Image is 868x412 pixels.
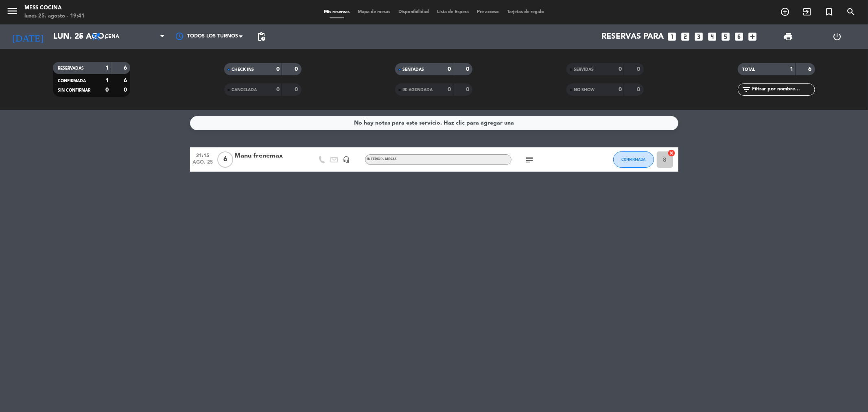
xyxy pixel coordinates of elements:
i: add_box [748,31,758,42]
span: SENTADAS [402,68,424,72]
strong: 0 [276,87,280,92]
strong: 1 [105,78,109,83]
span: NO SHOW [574,88,595,92]
i: looks_6 [734,31,745,42]
span: SERVIDAS [574,68,594,72]
strong: 0 [466,66,471,72]
span: Mis reservas [320,10,354,14]
span: INTERIOR - MESAS [367,158,397,161]
span: CANCELADA [232,88,257,92]
i: looks_4 [707,31,718,42]
strong: 0 [637,87,642,92]
span: Lista de Espera [433,10,473,14]
button: menu [6,5,18,20]
strong: 0 [637,66,642,72]
strong: 1 [105,65,109,71]
i: power_settings_new [833,32,842,42]
strong: 0 [448,87,451,92]
i: menu [6,5,18,17]
span: Tarjetas de regalo [503,10,548,14]
strong: 6 [124,65,129,71]
button: CONFIRMADA [613,151,654,168]
span: pending_actions [256,32,266,42]
i: [DATE] [6,28,49,46]
i: looks_3 [694,31,704,42]
span: TOTAL [743,68,755,72]
i: arrow_drop_down [76,32,85,42]
span: 6 [217,151,233,168]
strong: 6 [808,66,813,72]
span: Disponibilidad [394,10,433,14]
strong: 0 [466,87,471,92]
i: looks_one [667,31,678,42]
div: No hay notas para este servicio. Haz clic para agregar una [354,118,514,128]
span: Reservas para [602,32,664,42]
span: Cena [105,34,119,39]
span: Mapa de mesas [354,10,394,14]
strong: 0 [619,87,622,92]
i: add_circle_outline [780,7,790,17]
i: filter_list [742,85,752,94]
input: Filtrar por nombre... [752,85,815,94]
strong: 1 [790,66,793,72]
span: CHECK INS [232,68,254,72]
i: cancel [668,149,676,157]
span: CONFIRMADA [621,157,645,162]
i: subject [525,155,535,164]
strong: 0 [619,66,622,72]
span: CONFIRMADA [58,79,86,83]
i: exit_to_app [802,7,812,17]
div: lunes 25. agosto - 19:41 [24,12,85,20]
span: RESERVADAS [58,66,84,70]
strong: 0 [105,87,109,93]
i: looks_two [680,31,691,42]
strong: 0 [124,87,129,93]
span: 21:15 [193,150,213,160]
strong: 6 [124,78,129,83]
span: RE AGENDADA [402,88,433,92]
strong: 0 [295,66,300,72]
i: looks_5 [721,31,731,42]
div: Manu frenemax [235,151,304,161]
i: turned_in_not [824,7,834,17]
span: ago. 25 [193,160,213,169]
div: Mess Cocina [24,4,85,12]
i: headset_mic [343,156,350,163]
i: search [846,7,856,17]
span: SIN CONFIRMAR [58,88,90,92]
span: print [783,32,793,42]
strong: 0 [295,87,300,92]
div: LOG OUT [813,24,862,49]
strong: 0 [276,66,280,72]
strong: 0 [448,66,451,72]
span: Pre-acceso [473,10,503,14]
